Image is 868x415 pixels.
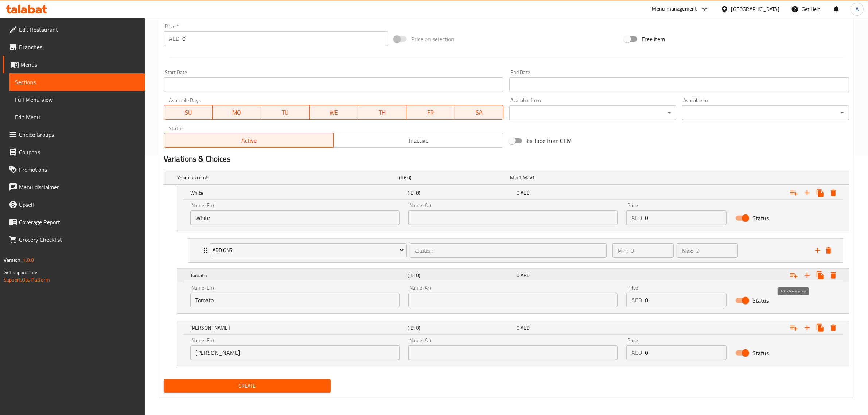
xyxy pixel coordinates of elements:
span: Status [752,296,769,305]
span: 1 [518,173,521,182]
span: Min [510,173,518,182]
a: Edit Restaurant [3,21,145,38]
p: Max: [682,246,693,255]
button: Create [164,379,331,393]
button: Clone new choice [814,186,827,199]
h5: Your choice of: [177,174,396,181]
button: Delete Rosa [827,321,840,334]
a: Menu disclaimer [3,178,145,196]
span: 0 [517,188,519,198]
h5: (ID: 0) [399,174,507,181]
div: Expand [177,321,849,334]
span: Edit Menu [15,113,139,121]
span: Choice Groups [19,130,139,139]
div: Expand [188,239,843,262]
h5: White [190,189,405,197]
span: AED [521,271,530,280]
span: Status [752,214,769,222]
button: Inactive [333,133,503,148]
span: Edit Restaurant [19,25,139,34]
div: [GEOGRAPHIC_DATA] [731,5,779,13]
button: Add new choice [801,321,814,334]
div: ​ [509,105,676,120]
span: SU [167,107,210,118]
span: 0 [517,323,519,333]
h5: (ID: 0) [408,324,514,331]
input: Enter name En [190,345,400,360]
p: AED [631,213,642,222]
span: Inactive [336,135,501,146]
span: AED [521,323,530,333]
span: Version: [4,255,22,265]
a: Branches [3,38,145,56]
p: AED [169,34,179,43]
a: Promotions [3,161,145,178]
h5: Tomato [190,272,405,279]
span: Get support on: [4,268,37,277]
div: ​ [682,105,849,120]
input: Enter name Ar [408,293,618,307]
span: A [856,5,859,13]
button: Clone new choice [814,321,827,334]
input: Please enter price [645,210,727,225]
span: FR [409,107,452,118]
a: Sections [9,73,145,91]
input: Enter name Ar [408,345,618,360]
input: Enter name En [190,210,400,225]
div: Expand [177,186,849,199]
span: Sections [15,78,139,86]
span: 0 [517,271,519,280]
a: Support.OpsPlatform [4,275,50,284]
span: Menu disclaimer [19,183,139,191]
input: Enter name En [190,293,400,307]
button: TU [261,105,310,120]
span: AED [521,188,530,198]
button: Add new choice [801,186,814,199]
button: delete [823,245,834,256]
span: Menus [20,60,139,69]
div: Menu-management [652,5,697,13]
button: FR [406,105,455,120]
span: Branches [19,43,139,51]
span: SA [458,107,501,118]
span: TH [361,107,404,118]
button: TH [358,105,406,120]
span: Exclude from GEM [526,136,572,145]
button: Active [164,133,334,148]
a: Full Menu View [9,91,145,108]
span: Max [523,173,532,182]
h2: Variations & Choices [164,154,849,164]
span: Upsell [19,200,139,209]
button: Add Ons: [210,243,407,258]
div: Expand [177,269,849,282]
button: add [812,245,823,256]
span: Coupons [19,148,139,156]
span: Grocery Checklist [19,235,139,244]
span: TU [264,107,307,118]
a: Edit Menu [9,108,145,126]
span: Add Ons: [213,246,404,255]
p: Min: [618,246,628,255]
p: AED [631,348,642,357]
input: Enter name Ar [408,210,618,225]
span: MO [215,107,258,118]
button: Add new choice [801,269,814,282]
span: Create [170,381,325,391]
a: Grocery Checklist [3,231,145,248]
input: Please enter price [645,293,727,307]
span: 1 [532,173,535,182]
h5: (ID: 0) [408,272,514,279]
div: , [510,174,618,181]
input: Please enter price [182,31,388,46]
button: SA [455,105,503,120]
span: Promotions [19,165,139,174]
a: Menus [3,56,145,73]
span: Price on selection [411,35,454,43]
button: WE [310,105,358,120]
button: SU [164,105,213,120]
a: Coupons [3,143,145,161]
button: Delete White [827,186,840,199]
button: Clone new choice [814,269,827,282]
button: Add choice group [787,321,801,334]
p: AED [631,296,642,305]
